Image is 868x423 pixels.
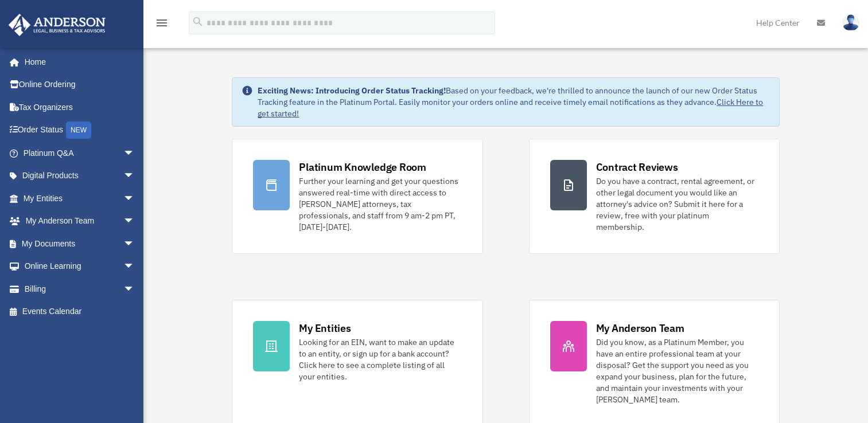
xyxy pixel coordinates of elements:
[258,97,763,119] a: Click Here to get started!
[258,85,446,96] strong: Exciting News: Introducing Order Status Tracking!
[123,142,146,165] span: arrow_drop_down
[596,175,758,233] div: Do you have a contract, rental agreement, or other legal document you would like an attorney's ad...
[232,139,482,254] a: Platinum Knowledge Room Further your learning and get your questions answered real-time with dire...
[8,300,152,323] a: Events Calendar
[8,119,152,142] a: Order StatusNEW
[529,139,780,254] a: Contract Reviews Do you have a contract, rental agreement, or other legal document you would like...
[299,336,461,382] div: Looking for an EIN, want to make an update to an entity, or sign up for a bank account? Click her...
[8,142,152,164] a: Platinum Q&Aarrow_drop_down
[8,255,152,278] a: Online Learningarrow_drop_down
[842,14,859,31] img: User Pic
[123,255,146,279] span: arrow_drop_down
[299,175,461,233] div: Further your learning and get your questions answered real-time with direct access to [PERSON_NAM...
[123,232,146,256] span: arrow_drop_down
[8,164,152,187] a: Digital Productsarrow_drop_down
[258,85,769,119] div: Based on your feedback, we're thrilled to announce the launch of our new Order Status Tracking fe...
[8,210,152,233] a: My Anderson Teamarrow_drop_down
[155,16,169,30] i: menu
[8,96,152,119] a: Tax Organizers
[123,187,146,210] span: arrow_drop_down
[299,160,426,174] div: Platinum Knowledge Room
[596,160,678,174] div: Contract Reviews
[66,122,91,139] div: NEW
[8,187,152,210] a: My Entitiesarrow_drop_down
[8,277,152,300] a: Billingarrow_drop_down
[123,164,146,188] span: arrow_drop_down
[596,336,758,405] div: Did you know, as a Platinum Member, you have an entire professional team at your disposal? Get th...
[596,321,684,335] div: My Anderson Team
[8,232,152,255] a: My Documentsarrow_drop_down
[8,73,152,96] a: Online Ordering
[123,210,146,233] span: arrow_drop_down
[299,321,351,335] div: My Entities
[192,15,204,28] i: search
[8,50,146,73] a: Home
[155,20,169,30] a: menu
[5,14,109,36] img: Anderson Advisors Platinum Portal
[123,277,146,301] span: arrow_drop_down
